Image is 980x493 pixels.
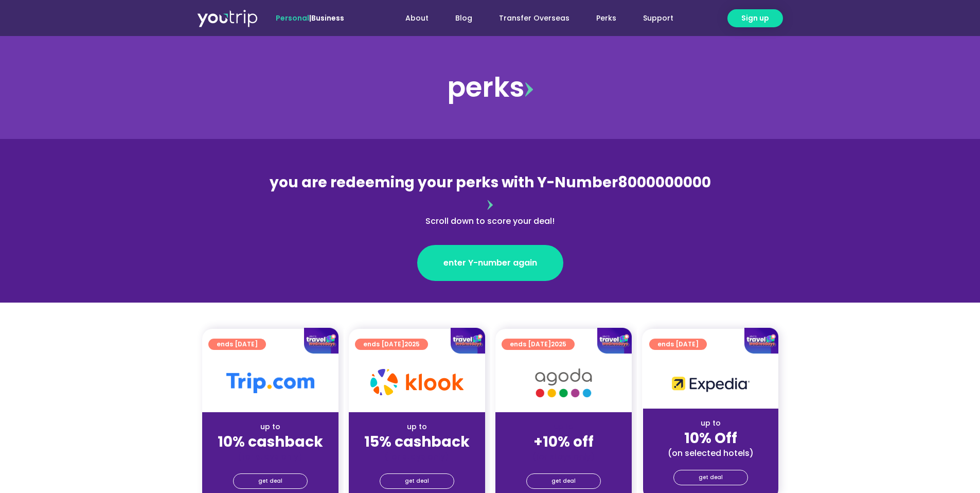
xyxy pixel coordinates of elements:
[526,473,601,489] a: get deal
[442,9,486,28] a: Blog
[486,9,583,28] a: Transfer Overseas
[218,432,323,452] strong: 10% cashback
[270,172,618,192] span: you are redeeming your perks with Y-Number
[554,421,573,432] span: up to
[504,451,623,462] div: (for stays only)
[372,9,687,28] nav: Menu
[583,9,630,28] a: Perks
[276,13,309,23] span: Personal
[673,470,748,485] a: get deal
[311,13,344,23] a: Business
[405,474,429,488] span: get deal
[357,421,477,432] div: up to
[533,432,594,452] strong: +10% off
[551,474,576,488] span: get deal
[267,172,714,227] div: 8000000000
[357,451,477,462] div: (for stays only)
[699,470,723,485] span: get deal
[210,451,330,462] div: (for stays only)
[630,9,687,28] a: Support
[267,215,714,227] div: Scroll down to score your deal!
[727,9,783,27] a: Sign up
[364,432,470,452] strong: 15% cashback
[684,428,737,448] strong: 10% Off
[417,245,563,281] a: enter Y-number again
[233,473,308,489] a: get deal
[741,13,769,24] span: Sign up
[651,418,770,429] div: up to
[276,13,344,23] span: |
[443,257,537,269] span: enter Y-number again
[258,474,282,488] span: get deal
[380,473,454,489] a: get deal
[651,448,770,459] div: (on selected hotels)
[392,9,442,28] a: About
[210,421,330,432] div: up to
